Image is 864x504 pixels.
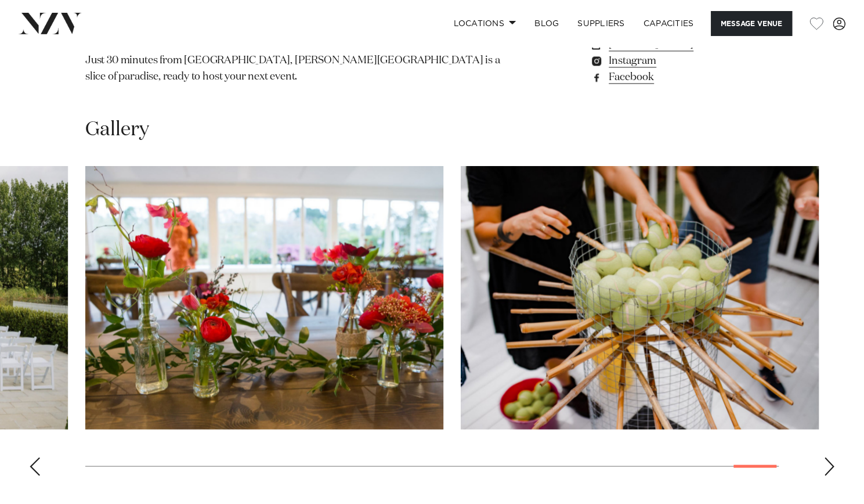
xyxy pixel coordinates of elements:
a: Capacities [634,11,703,36]
a: SUPPLIERS [568,11,634,36]
a: BLOG [525,11,568,36]
button: Message Venue [711,11,792,36]
swiper-slide: 30 / 30 [461,166,819,429]
a: Facebook [590,69,779,85]
img: nzv-logo.png [19,13,82,34]
a: Locations [444,11,525,36]
swiper-slide: 29 / 30 [85,166,443,429]
h2: Gallery [85,117,149,143]
a: Instagram [590,53,779,69]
